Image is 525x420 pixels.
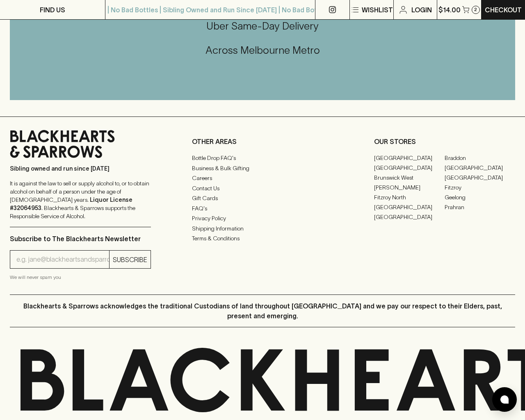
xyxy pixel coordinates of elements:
[500,395,509,404] img: bubble-icon
[192,183,333,193] a: Contact Us
[10,43,515,57] h5: Across Melbourne Metro
[445,183,515,192] a: Fitzroy
[16,301,509,321] p: Blackhearts & Sparrows acknowledges the traditional Custodians of land throughout [GEOGRAPHIC_DAT...
[10,179,151,220] p: It is against the law to sell or supply alcohol to, or to obtain alcohol on behalf of a person un...
[110,251,151,268] button: SUBSCRIBE
[485,5,522,15] p: Checkout
[474,7,477,12] p: 2
[445,163,515,173] a: [GEOGRAPHIC_DATA]
[374,202,445,212] a: [GEOGRAPHIC_DATA]
[192,234,333,244] a: Terms & Conditions
[445,153,515,163] a: Braddon
[10,273,151,281] p: We will never spam you
[374,173,445,183] a: Brunswick West
[362,5,393,15] p: Wishlist
[374,153,445,163] a: [GEOGRAPHIC_DATA]
[374,183,445,192] a: [PERSON_NAME]
[192,153,333,163] a: Bottle Drop FAQ's
[411,5,432,15] p: Login
[192,137,333,146] p: OTHER AREAS
[10,19,515,33] h5: Uber Same-Day Delivery
[192,163,333,173] a: Business & Bulk Gifting
[374,137,515,146] p: OUR STORES
[445,202,515,212] a: Prahran
[192,203,333,213] a: FAQ's
[192,173,333,183] a: Careers
[10,234,151,244] p: Subscribe to The Blackhearts Newsletter
[445,173,515,183] a: [GEOGRAPHIC_DATA]
[10,164,151,173] p: Sibling owned and run since [DATE]
[438,5,461,15] p: $14.00
[374,163,445,173] a: [GEOGRAPHIC_DATA]
[374,212,445,222] a: [GEOGRAPHIC_DATA]
[192,194,333,203] a: Gift Cards
[40,5,65,15] p: FIND US
[445,192,515,202] a: Geelong
[192,214,333,224] a: Privacy Policy
[113,255,147,265] p: SUBSCRIBE
[16,253,109,266] input: e.g. jane@blackheartsandsparrows.com.au
[192,224,333,233] a: Shipping Information
[374,192,445,202] a: Fitzroy North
